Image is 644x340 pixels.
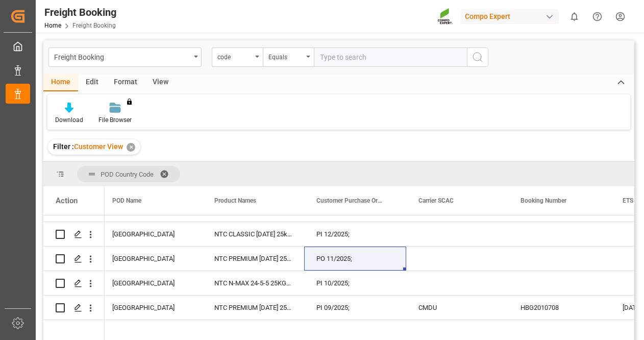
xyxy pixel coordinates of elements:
span: Product Names [214,197,256,204]
button: Compo Expert [461,7,563,26]
button: open menu [48,47,202,67]
div: [GEOGRAPHIC_DATA] [100,296,202,320]
input: Type to search [314,47,467,67]
span: Booking Number [521,197,566,204]
button: Help Center [586,5,609,28]
button: show 0 new notifications [563,5,586,28]
div: Format [106,74,145,91]
div: NTC PREMIUM [DATE] 25kg (x42) INT; [202,296,304,320]
div: NTC CLASSIC [DATE] 25kg (x42) INT; [202,222,304,246]
div: PI 12/2025; [304,222,406,246]
button: search button [467,47,488,67]
button: open menu [263,47,314,67]
span: Customer View [74,142,123,151]
div: PI 09/2025; [304,296,406,320]
span: Filter : [53,142,74,151]
div: Download [55,115,83,125]
div: Freight Booking [54,50,190,63]
div: [GEOGRAPHIC_DATA] [100,271,202,295]
div: Equals [268,50,303,62]
img: Screenshot%202023-09-29%20at%2010.02.21.png_1712312052.png [437,8,454,26]
span: Customer Purchase Order Numbers [316,197,385,204]
div: code [217,50,252,62]
div: Press SPACE to select this row. [43,247,105,271]
div: NTC PREMIUM [DATE] 25kg (x42) INT; [202,247,304,271]
div: View [145,74,176,91]
div: Press SPACE to select this row. [43,296,105,320]
div: PI 10/2025; [304,271,406,295]
button: open menu [212,47,263,67]
div: Home [43,74,78,91]
div: Action [56,196,78,205]
div: Freight Booking [44,5,116,20]
div: Edit [78,74,106,91]
div: ✕ [127,143,135,152]
div: Compo Expert [461,9,559,24]
div: Press SPACE to select this row. [43,222,105,247]
div: PO 11/2025; [304,247,406,271]
span: Carrier SCAC [418,197,454,204]
span: POD Country Code [101,171,154,178]
span: POD Name [112,197,141,204]
div: [GEOGRAPHIC_DATA] [100,247,202,271]
div: CMDU [406,296,508,320]
div: Press SPACE to select this row. [43,271,105,296]
div: NTC N-MAX 24-5-5 25KG (x42) INT; [202,271,304,295]
div: [GEOGRAPHIC_DATA] [100,222,202,246]
div: HBG2010708 [508,296,610,320]
a: Home [44,22,61,29]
